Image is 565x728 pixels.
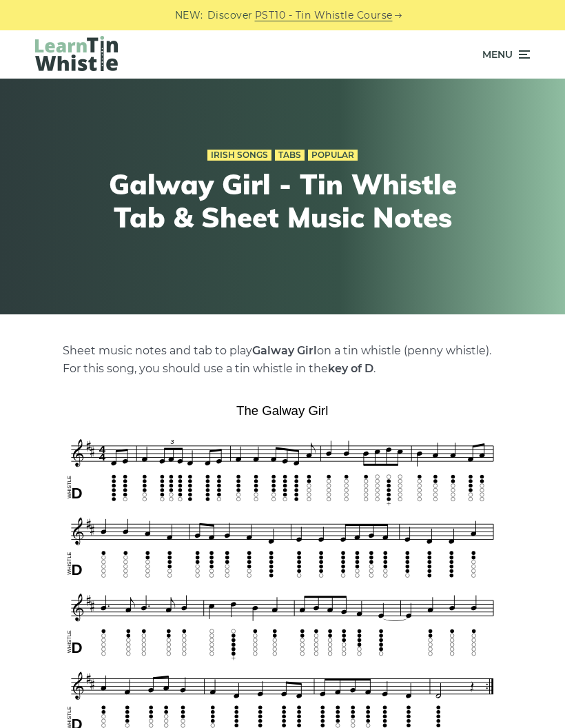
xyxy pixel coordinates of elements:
a: Tabs [275,150,305,161]
strong: key of D [328,362,373,375]
p: Sheet music notes and tab to play on a tin whistle (penny whistle). For this song, you should use... [63,342,502,378]
strong: Galway Girl [252,344,317,357]
span: Menu [482,37,513,72]
a: Irish Songs [207,150,271,161]
h1: Galway Girl - Tin Whistle Tab & Sheet Music Notes [96,168,469,234]
a: Popular [308,150,358,161]
img: LearnTinWhistle.com [35,36,118,71]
